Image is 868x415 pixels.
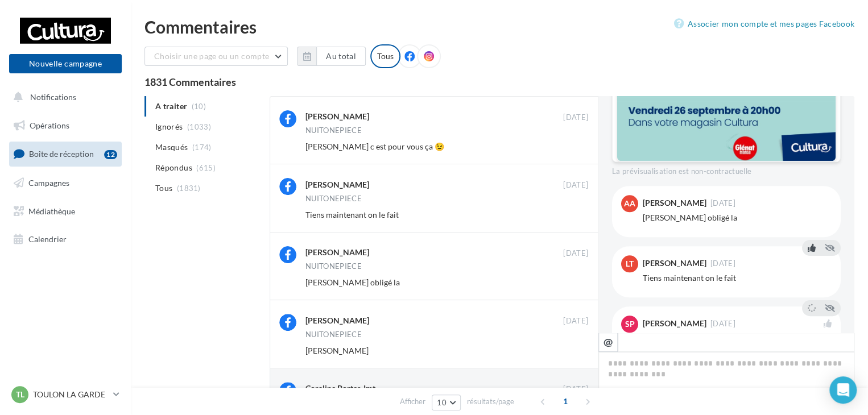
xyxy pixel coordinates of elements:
[155,142,188,153] span: Masqués
[7,171,124,195] a: Campagnes
[196,163,216,172] span: (615)
[155,162,192,173] span: Répondus
[305,383,375,394] div: Coraline Portes Jmt
[9,384,122,405] a: TL TOULON LA GARDE
[624,198,635,209] span: AA
[104,150,117,159] div: 12
[30,121,69,130] span: Opérations
[305,277,400,287] span: [PERSON_NAME] obligé la
[305,127,362,134] div: NUITONEPIECE
[7,85,119,109] button: Notifications
[563,316,588,326] span: [DATE]
[305,111,369,122] div: [PERSON_NAME]
[177,184,201,193] span: (1831)
[305,331,362,338] div: NUITONEPIECE
[305,142,444,151] span: [PERSON_NAME] c est pour vous ça 😉
[305,179,369,190] div: [PERSON_NAME]
[316,47,366,66] button: Au total
[674,17,854,31] a: Associer mon compte et mes pages Facebook
[192,143,212,152] span: (174)
[28,234,67,244] span: Calendrier
[604,337,613,347] i: @
[305,210,399,219] span: Tiens maintenant on le fait
[467,396,514,407] span: résultats/page
[7,200,124,223] a: Médiathèque
[144,77,854,87] div: 1831 Commentaires
[305,247,369,258] div: [PERSON_NAME]
[187,122,211,131] span: (1033)
[710,200,735,207] span: [DATE]
[556,392,574,410] span: 1
[154,51,269,61] span: Choisir une page ou un compte
[643,333,832,344] div: [PERSON_NAME] c est pour vous ça 😉
[144,18,854,35] div: Commentaires
[643,272,832,284] div: Tiens maintenant on le fait
[563,113,588,123] span: [DATE]
[710,320,735,327] span: [DATE]
[612,162,841,177] div: La prévisualisation est non-contractuelle
[370,44,400,68] div: Tous
[16,389,24,400] span: TL
[29,149,94,159] span: Boîte de réception
[643,259,706,267] div: [PERSON_NAME]
[563,180,588,190] span: [DATE]
[400,396,425,407] span: Afficher
[563,248,588,259] span: [DATE]
[829,376,857,404] div: Open Intercom Messenger
[305,263,362,270] div: NUITONEPIECE
[598,333,618,352] button: @
[9,54,122,73] button: Nouvelle campagne
[155,121,183,132] span: Ignorés
[297,47,366,66] button: Au total
[432,395,461,410] button: 10
[437,398,447,407] span: 10
[643,212,832,223] div: [PERSON_NAME] obligé la
[305,346,369,355] span: [PERSON_NAME]
[7,142,124,166] a: Boîte de réception12
[7,227,124,251] a: Calendrier
[7,114,124,138] a: Opérations
[643,199,706,207] div: [PERSON_NAME]
[563,384,588,395] span: [DATE]
[626,258,634,269] span: LT
[643,319,706,327] div: [PERSON_NAME]
[28,178,69,188] span: Campagnes
[144,47,288,66] button: Choisir une page ou un compte
[710,260,735,267] span: [DATE]
[625,318,635,330] span: Sp
[33,389,109,400] p: TOULON LA GARDE
[305,315,369,326] div: [PERSON_NAME]
[305,195,362,202] div: NUITONEPIECE
[30,92,76,102] span: Notifications
[28,206,75,215] span: Médiathèque
[155,182,172,194] span: Tous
